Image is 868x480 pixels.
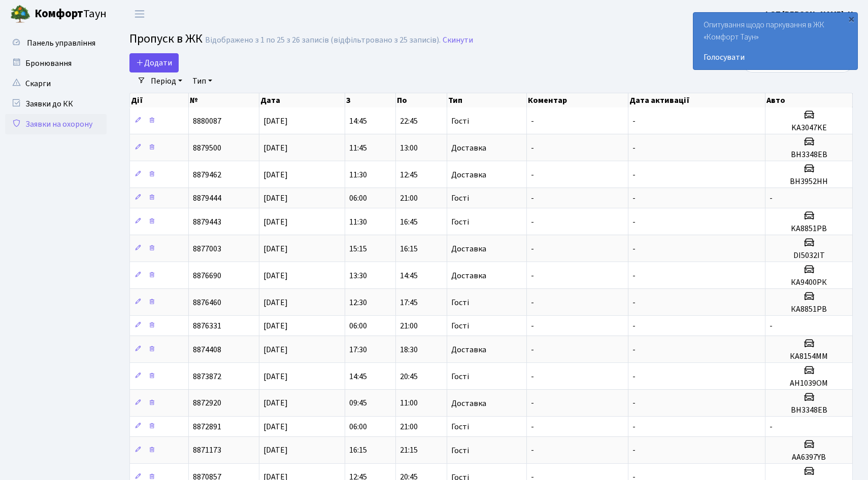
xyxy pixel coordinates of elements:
[193,216,221,228] span: 8879443
[451,117,469,125] span: Гості
[349,297,367,308] span: 12:30
[193,344,221,355] span: 8874408
[451,299,469,307] span: Гості
[396,93,447,107] th: По
[130,93,189,107] th: Дії
[704,51,847,63] a: Голосувати
[451,171,486,179] span: Доставка
[770,193,773,204] span: -
[400,243,418,254] span: 16:15
[129,53,179,72] a: Додати
[632,116,636,127] span: -
[531,421,534,432] span: -
[632,142,636,154] span: -
[770,177,848,187] h5: ВН3952НН
[35,6,107,23] span: Таун
[770,405,848,415] h5: ВН3348ЕВ
[693,13,857,69] div: Опитування щодо паркування в ЖК «Комфорт Таун»
[451,373,469,381] span: Гості
[263,142,288,154] span: [DATE]
[349,371,367,382] span: 14:45
[531,445,534,456] span: -
[451,399,486,408] span: Доставка
[765,93,853,107] th: Авто
[400,216,418,228] span: 16:45
[147,72,186,90] a: Період
[451,245,486,253] span: Доставка
[193,193,221,204] span: 8879444
[531,243,534,254] span: -
[5,114,107,134] a: Заявки на охорону
[632,320,636,331] span: -
[770,278,848,287] h5: КА9400РК
[193,116,221,127] span: 8880087
[263,344,288,355] span: [DATE]
[400,297,418,308] span: 17:45
[349,116,367,127] span: 14:45
[263,270,288,281] span: [DATE]
[349,193,367,204] span: 06:00
[763,8,856,20] a: ФОП [PERSON_NAME]. Н.
[189,93,259,107] th: №
[451,272,486,280] span: Доставка
[5,73,107,94] a: Скарги
[400,116,418,127] span: 22:45
[263,216,288,228] span: [DATE]
[27,38,95,49] span: Панель управління
[193,297,221,308] span: 8876460
[349,445,367,456] span: 16:15
[5,94,107,114] a: Заявки до КК
[632,270,636,281] span: -
[263,445,288,456] span: [DATE]
[400,320,418,331] span: 21:00
[349,398,367,409] span: 09:45
[770,379,848,388] h5: АН1039ОМ
[770,352,848,361] h5: КА8154ММ
[193,243,221,254] span: 8877003
[193,421,221,432] span: 8872891
[193,142,221,154] span: 8879500
[5,33,107,53] a: Панель управління
[129,30,203,48] span: Пропуск в ЖК
[632,371,636,382] span: -
[531,169,534,180] span: -
[193,445,221,456] span: 8871173
[263,371,288,382] span: [DATE]
[349,344,367,355] span: 17:30
[400,344,418,355] span: 18:30
[10,4,30,24] img: logo.png
[349,169,367,180] span: 11:30
[263,421,288,432] span: [DATE]
[770,305,848,314] h5: КА8851РВ
[451,346,486,354] span: Доставка
[531,270,534,281] span: -
[531,344,534,355] span: -
[35,6,83,22] b: Комфорт
[632,297,636,308] span: -
[349,270,367,281] span: 13:30
[632,421,636,432] span: -
[451,322,469,330] span: Гості
[632,344,636,355] span: -
[770,453,848,462] h5: АА6397YB
[531,398,534,409] span: -
[193,320,221,331] span: 8876331
[349,216,367,228] span: 11:30
[531,193,534,204] span: -
[770,150,848,160] h5: ВН3348ЕВ
[531,320,534,331] span: -
[349,421,367,432] span: 06:00
[632,169,636,180] span: -
[632,445,636,456] span: -
[451,144,486,152] span: Доставка
[400,398,418,409] span: 11:00
[205,35,441,45] div: Відображено з 1 по 25 з 26 записів (відфільтровано з 25 записів).
[136,57,172,68] span: Додати
[531,297,534,308] span: -
[400,169,418,180] span: 12:45
[263,297,288,308] span: [DATE]
[400,270,418,281] span: 14:45
[531,216,534,228] span: -
[345,93,396,107] th: З
[770,421,773,432] span: -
